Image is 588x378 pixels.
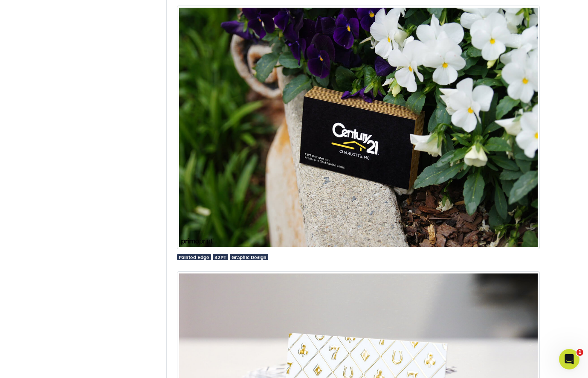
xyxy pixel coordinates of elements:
[177,6,540,249] img: Demand attention with Gold Painted Edge business card. Designed by Primoprint.
[559,349,579,369] iframe: Intercom live chat
[230,254,268,260] a: Graphic Design
[179,255,209,260] span: Painted Edge
[214,255,226,260] span: 32PT
[576,349,583,356] span: 1
[177,254,211,260] a: Painted Edge
[232,255,266,260] span: Graphic Design
[213,254,228,260] a: 32PT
